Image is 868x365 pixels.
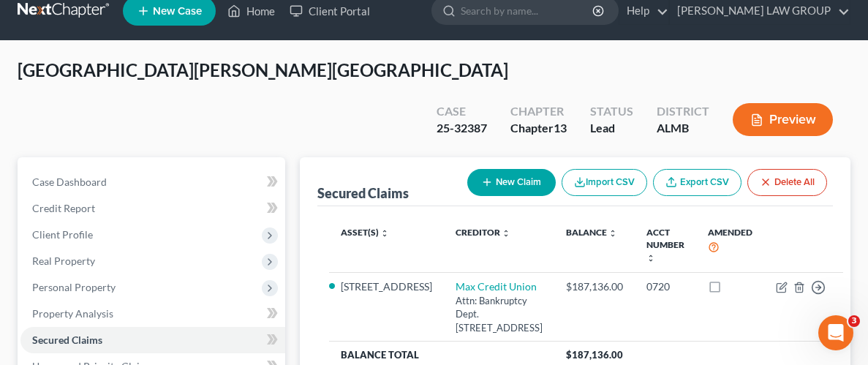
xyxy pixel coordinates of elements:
button: New Claim [467,169,556,196]
div: Case [437,103,487,120]
span: Personal Property [32,281,116,293]
div: ALMB [657,120,709,137]
span: $187,136.00 [566,349,623,361]
div: 0720 [646,279,684,294]
a: Acct Number unfold_more [646,227,684,263]
a: Property Analysis [20,301,285,327]
div: Chapter [510,120,567,137]
div: Lead [590,120,633,137]
i: unfold_more [608,229,617,238]
span: Client Profile [32,228,93,241]
iframe: Intercom live chat [818,315,853,350]
a: Secured Claims [20,327,285,353]
span: Property Analysis [32,307,113,320]
a: Balance unfold_more [566,227,617,238]
li: [STREET_ADDRESS] [341,279,432,294]
i: unfold_more [646,254,655,263]
a: Credit Report [20,195,285,222]
button: Delete All [747,169,827,196]
a: Export CSV [653,169,741,196]
div: Secured Claims [317,184,409,202]
span: New Case [153,6,202,17]
i: unfold_more [380,229,389,238]
div: Attn: Bankruptcy Dept. [STREET_ADDRESS] [456,294,543,335]
a: Max Credit Union [456,280,537,293]
button: Import CSV [562,169,647,196]
span: Real Property [32,255,95,267]
div: Status [590,103,633,120]
th: Amended [696,218,764,273]
a: Creditor unfold_more [456,227,510,238]
span: Case Dashboard [32,176,107,188]
span: Secured Claims [32,334,102,346]
a: Case Dashboard [20,169,285,195]
button: Preview [733,103,833,136]
i: unfold_more [502,229,510,238]
span: [GEOGRAPHIC_DATA][PERSON_NAME][GEOGRAPHIC_DATA] [18,59,508,80]
span: 13 [554,121,567,135]
div: 25-32387 [437,120,487,137]
div: Chapter [510,103,567,120]
span: 3 [848,315,860,327]
div: $187,136.00 [566,279,623,294]
span: Credit Report [32,202,95,214]
div: District [657,103,709,120]
a: Asset(s) unfold_more [341,227,389,238]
